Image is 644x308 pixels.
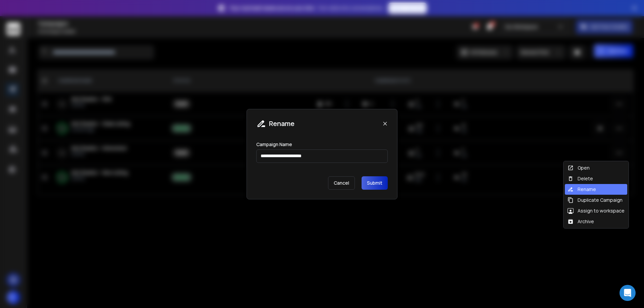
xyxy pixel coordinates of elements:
button: Submit [362,176,388,190]
div: Open Intercom Messenger [620,285,636,301]
div: Rename [568,186,596,193]
label: Campaign Name [256,142,292,147]
p: Cancel [328,176,355,190]
div: Delete [568,175,593,182]
div: Archive [568,218,594,225]
div: Open [568,165,590,171]
div: Duplicate Campaign [568,197,623,203]
h1: Rename [269,119,294,128]
div: Assign to workspace [568,207,625,214]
